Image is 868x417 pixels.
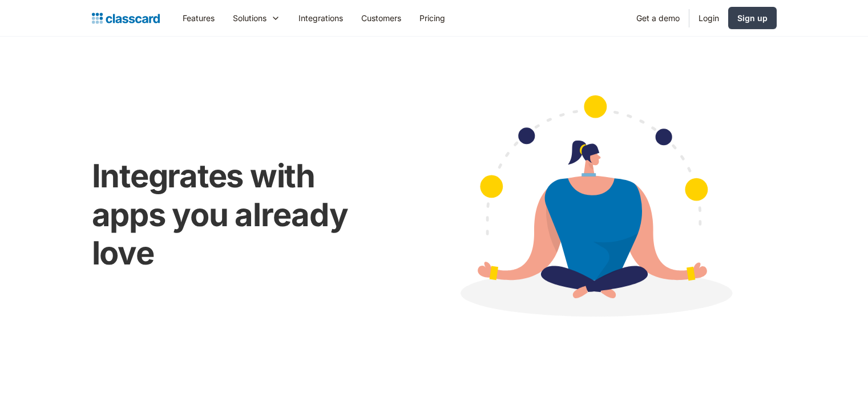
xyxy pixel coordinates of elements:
[92,157,388,272] h1: Integrates with apps you already love
[627,5,689,31] a: Get a demo
[737,12,768,24] div: Sign up
[689,5,728,31] a: Login
[411,73,777,347] img: Cartoon image showing connected apps
[728,7,777,29] a: Sign up
[173,5,224,31] a: Features
[289,5,352,31] a: Integrations
[92,10,160,26] a: home
[233,12,267,24] div: Solutions
[352,5,410,31] a: Customers
[410,5,454,31] a: Pricing
[224,5,289,31] div: Solutions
